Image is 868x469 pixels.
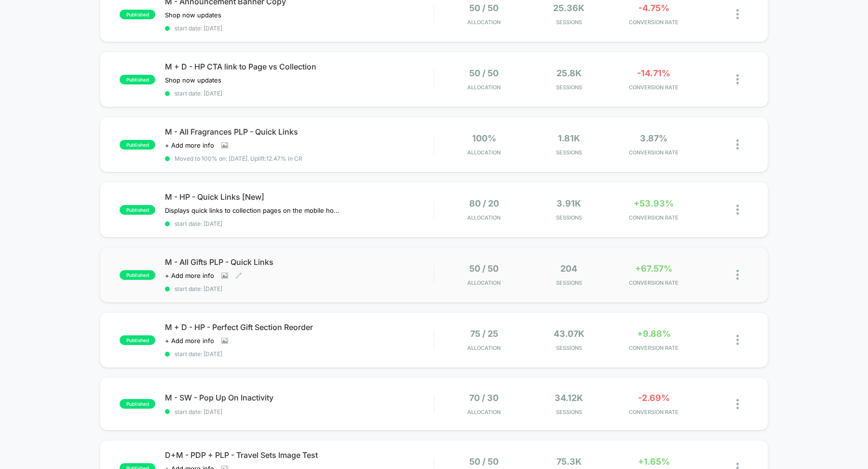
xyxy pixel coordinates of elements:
span: Allocation [467,279,501,286]
span: start date: [DATE] [165,25,434,32]
span: M + D - HP - Perfect Gift Section Reorder [165,322,434,332]
span: start date: [DATE] [165,350,434,358]
span: Sessions [529,345,609,351]
img: close [736,139,739,150]
span: Shop now updates [165,76,221,84]
span: +67.57% [635,263,672,274]
span: + Add more info [165,272,214,279]
span: published [120,140,155,150]
span: 75 / 25 [470,329,498,339]
span: Allocation [467,409,501,415]
img: close [736,270,739,280]
img: close [736,205,739,215]
span: Sessions [529,214,609,221]
span: Allocation [467,84,501,91]
span: 25.36k [553,3,584,13]
span: 34.12k [555,393,583,403]
span: CONVERSION RATE [614,214,694,221]
span: Sessions [529,279,609,286]
span: 25.8k [556,68,582,78]
span: Allocation [467,345,501,351]
span: Moved to 100% on: [DATE] . Uplift: 12.47% in CR [175,155,302,162]
span: 50 / 50 [469,263,499,274]
span: +1.65% [638,456,670,467]
span: -14.71% [637,68,670,78]
img: close [736,9,739,19]
span: CONVERSION RATE [614,149,694,156]
span: M - All Fragrances PLP - Quick Links [165,127,434,137]
span: M + D - HP CTA link to Page vs Collection [165,62,434,71]
span: Sessions [529,149,609,156]
span: start date: [DATE] [165,285,434,292]
span: 50 / 50 [469,68,499,78]
img: close [736,335,739,345]
span: 43.07k [554,329,584,339]
span: CONVERSION RATE [614,409,694,415]
span: start date: [DATE] [165,220,434,227]
span: 80 / 20 [469,198,499,208]
span: published [120,205,155,215]
span: D+M - PDP + PLP - Travel Sets Image Test [165,450,434,460]
span: Allocation [467,149,501,156]
img: close [736,74,739,84]
span: Sessions [529,409,609,415]
span: 3.91k [556,198,581,208]
span: start date: [DATE] [165,408,434,415]
span: Allocation [467,19,501,26]
span: M - SW - Pop Up On Inactivity [165,393,434,402]
span: 50 / 50 [469,3,499,13]
span: CONVERSION RATE [614,279,694,286]
span: 3.87% [640,133,667,143]
span: CONVERSION RATE [614,84,694,91]
img: close [736,399,739,409]
span: 204 [560,263,577,274]
span: published [120,335,155,345]
span: M - All Gifts PLP - Quick Links [165,257,434,267]
span: +53.93% [634,198,674,208]
span: CONVERSION RATE [614,19,694,26]
span: start date: [DATE] [165,90,434,97]
span: 100% [472,133,496,143]
span: 1.81k [558,133,580,143]
span: + Add more info [165,337,214,345]
span: + Add more info [165,141,214,149]
span: CONVERSION RATE [614,345,694,351]
span: Sessions [529,19,609,26]
span: published [120,75,155,84]
span: published [120,270,155,280]
span: Allocation [467,214,501,221]
span: -4.75% [638,3,669,13]
span: 50 / 50 [469,456,499,467]
span: published [120,399,155,409]
span: published [120,10,155,19]
span: Displays quick links to collection pages on the mobile homepage. [165,207,344,214]
span: Shop now updates [165,11,221,19]
span: +9.88% [637,329,671,339]
span: -2.69% [638,393,670,403]
span: 70 / 30 [469,393,499,403]
span: M - HP - Quick Links [New] [165,192,434,202]
span: 75.3k [556,456,582,467]
span: Sessions [529,84,609,91]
